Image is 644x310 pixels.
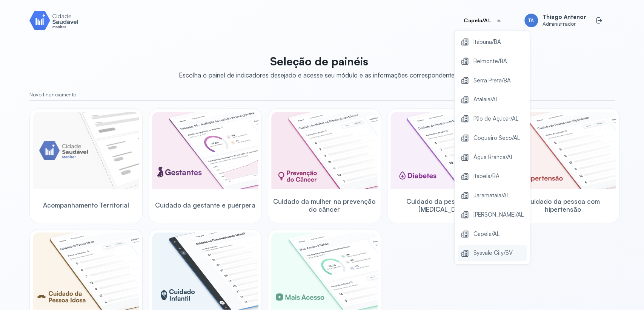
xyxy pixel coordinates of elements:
img: healthcare-greater-access.png [271,232,378,310]
img: Logotipo do produto Monitor [29,9,78,31]
span: Belmonte/BA [473,56,507,67]
span: Cuidado da pessoa com hipertensão [510,197,616,214]
span: Coqueiro Seco/AL [473,133,520,143]
span: Serra Preta/BA [473,76,511,86]
span: Sysvale City/SV [473,248,513,258]
span: [PERSON_NAME]/AL [473,210,524,220]
img: pregnants.png [152,112,258,189]
small: Novo financiamento [29,91,615,98]
span: Capela/AL [473,229,500,239]
span: Água Branca/AL [473,152,513,163]
span: Cuidado da gestante e puérpera [155,201,255,209]
div: Escolha o painel de indicadores desejado e acesse seu módulo e as informações correspondentes. [179,71,459,79]
span: Itabuna/BA [473,37,501,47]
span: Thiago Antenor [543,14,586,21]
span: Pão de Açúcar/AL [473,114,518,124]
span: TA [528,17,534,24]
img: child-development.png [152,232,258,310]
button: Capela/AL [455,13,510,28]
img: hypertension.png [510,112,616,189]
span: Acompanhamento Territorial [43,201,129,209]
span: Atalaia/AL [473,95,498,105]
span: Itabela/BA [473,171,500,181]
span: Cuidado da mulher na prevenção do câncer [271,197,378,214]
span: Jaramataia/AL [473,191,509,201]
p: Seleção de painéis [179,54,459,68]
img: elderly.png [33,232,139,310]
span: Cuidado da pessoa com [MEDICAL_DATA] [390,197,497,214]
img: placeholder-module-ilustration.png [33,112,139,189]
span: Administrador [543,21,586,27]
img: diabetics.png [390,112,497,189]
img: woman-cancer-prevention-care.png [271,112,378,189]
